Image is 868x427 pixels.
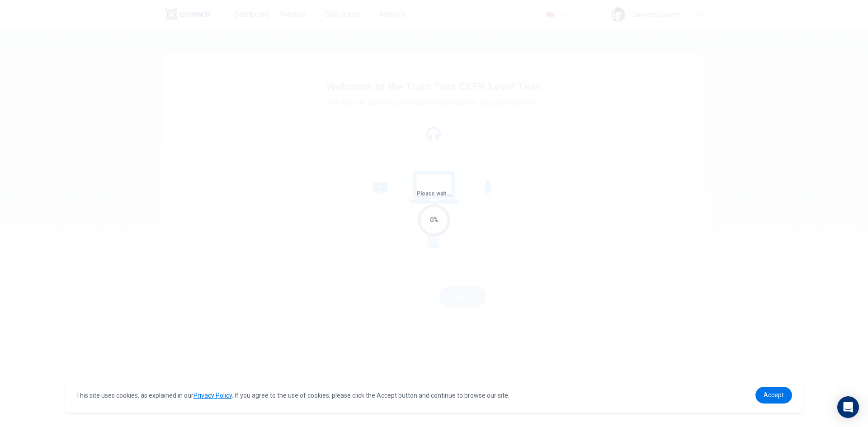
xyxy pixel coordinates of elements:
[764,391,784,399] span: Accept
[76,392,509,399] span: This site uses cookies, as explained in our . If you agree to the use of cookies, please click th...
[193,392,232,399] a: Privacy Policy
[837,396,859,418] div: Open Intercom Messenger
[417,190,452,197] span: Please wait...
[755,387,792,404] a: dismiss cookie message
[430,215,439,225] div: 0%
[65,378,803,413] div: cookieconsent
